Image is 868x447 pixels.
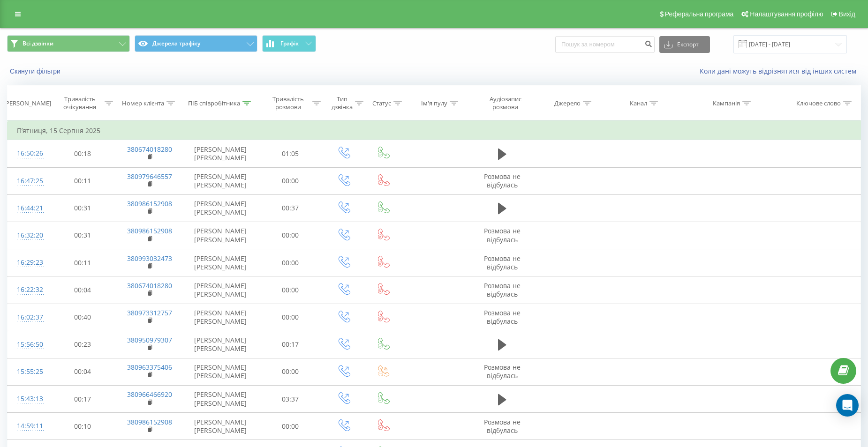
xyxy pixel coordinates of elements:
[49,249,115,276] td: 00:11
[127,390,172,399] a: 380966466920
[280,40,299,47] span: Графік
[17,172,40,190] div: 16:47:25
[127,172,172,181] a: 380979646557
[332,95,353,111] div: Тип дзвінка
[257,358,323,385] td: 00:00
[17,335,40,354] div: 15:56:50
[127,363,172,372] a: 380963375406
[750,10,823,18] span: Налаштування профілю
[665,10,734,18] span: Реферальна програма
[17,417,40,435] div: 14:59:11
[184,358,257,385] td: [PERSON_NAME] [PERSON_NAME]
[49,276,115,304] td: 00:04
[700,67,861,75] a: Коли дані можуть відрізнятися вiд інших систем
[659,36,710,53] button: Експорт
[127,199,172,208] a: 380986152908
[8,121,861,140] td: П’ятниця, 15 Серпня 2025
[49,358,115,385] td: 00:04
[49,413,115,440] td: 00:10
[4,99,51,107] div: [PERSON_NAME]
[257,276,323,304] td: 00:00
[257,304,323,331] td: 00:00
[484,254,521,271] span: Розмова не відбулась
[127,145,172,154] a: 380674018280
[257,167,323,194] td: 00:00
[184,167,257,194] td: [PERSON_NAME] [PERSON_NAME]
[127,226,172,235] a: 380986152908
[122,99,164,107] div: Номер клієнта
[17,390,40,408] div: 15:43:13
[257,413,323,440] td: 00:00
[484,172,521,189] span: Розмова не відбулась
[479,95,532,111] div: Аудіозапис розмови
[184,222,257,249] td: [PERSON_NAME] [PERSON_NAME]
[127,254,172,263] a: 380993032473
[23,40,53,47] span: Всі дзвінки
[372,99,391,107] div: Статус
[127,335,172,344] a: 380950979307
[17,144,40,163] div: 16:50:26
[17,363,40,381] div: 15:55:25
[839,10,855,18] span: Вихід
[257,194,323,222] td: 00:37
[713,99,740,107] div: Кампанія
[184,140,257,167] td: [PERSON_NAME] [PERSON_NAME]
[484,226,521,244] span: Розмова не відбулась
[184,413,257,440] td: [PERSON_NAME] [PERSON_NAME]
[7,67,65,75] button: Скинути фільтри
[49,331,115,358] td: 00:23
[836,394,859,417] div: Open Intercom Messenger
[630,99,647,107] div: Канал
[484,417,521,435] span: Розмова не відбулась
[17,281,40,299] div: 16:22:32
[484,363,521,380] span: Розмова не відбулась
[257,222,323,249] td: 00:00
[49,304,115,331] td: 00:40
[17,308,40,327] div: 16:02:37
[17,253,40,272] div: 16:29:23
[49,194,115,222] td: 00:31
[49,222,115,249] td: 00:31
[555,36,655,53] input: Пошук за номером
[188,99,240,107] div: ПІБ співробітника
[49,167,115,194] td: 00:11
[257,140,323,167] td: 01:05
[127,281,172,290] a: 380674018280
[49,386,115,413] td: 00:17
[796,99,841,107] div: Ключове слово
[266,95,310,111] div: Тривалість розмови
[184,331,257,358] td: [PERSON_NAME] [PERSON_NAME]
[127,417,172,426] a: 380986152908
[184,304,257,331] td: [PERSON_NAME] [PERSON_NAME]
[554,99,581,107] div: Джерело
[184,276,257,304] td: [PERSON_NAME] [PERSON_NAME]
[421,99,447,107] div: Ім'я пулу
[135,35,257,52] button: Джерела трафіку
[58,95,102,111] div: Тривалість очікування
[484,308,521,326] span: Розмова не відбулась
[127,308,172,317] a: 380973312757
[262,35,316,52] button: Графік
[184,249,257,276] td: [PERSON_NAME] [PERSON_NAME]
[17,226,40,245] div: 16:32:20
[257,331,323,358] td: 00:17
[484,281,521,298] span: Розмова не відбулась
[49,140,115,167] td: 00:18
[257,386,323,413] td: 03:37
[17,199,40,217] div: 16:44:21
[184,386,257,413] td: [PERSON_NAME] [PERSON_NAME]
[257,249,323,276] td: 00:00
[184,194,257,222] td: [PERSON_NAME] [PERSON_NAME]
[7,35,130,52] button: Всі дзвінки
